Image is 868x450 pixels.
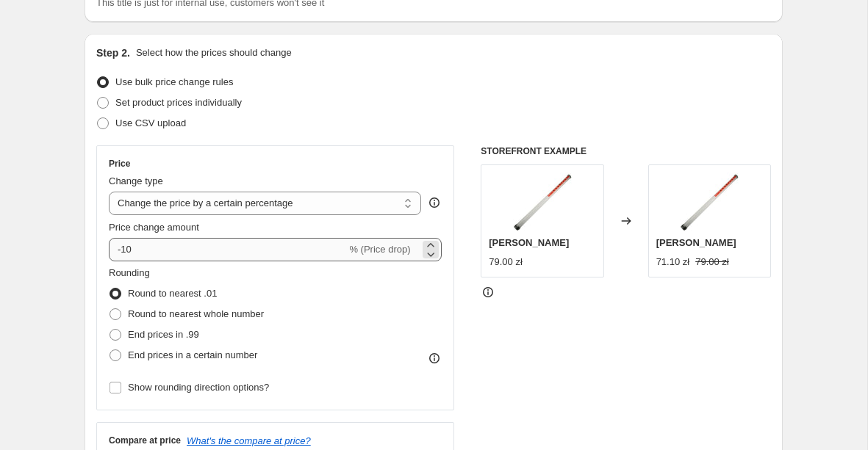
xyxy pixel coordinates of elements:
span: Use CSV upload [115,117,186,128]
div: help [427,195,442,210]
span: % (Price drop) [349,244,410,255]
span: Round to nearest .01 [128,288,217,299]
span: Show rounding direction options? [128,382,269,393]
span: Rounding [109,267,150,278]
img: 3167_80x.jpg [513,173,572,231]
span: End prices in a certain number [128,349,257,360]
span: [PERSON_NAME] [489,237,569,248]
h2: Step 2. [96,46,130,60]
h6: STOREFRONT EXAMPLE [481,145,771,157]
p: Select how the prices should change [136,46,292,60]
span: Round to nearest whole number [128,308,264,319]
h3: Price [109,158,130,170]
button: What's the compare at price? [187,435,311,446]
h3: Compare at price [109,435,181,446]
span: Change type [109,175,163,186]
img: 3167_80x.jpg [680,173,739,231]
div: 71.10 zł [656,255,690,269]
strike: 79.00 zł [695,255,729,269]
span: End prices in .99 [128,329,199,340]
div: 79.00 zł [489,255,523,269]
span: Price change amount [109,222,199,233]
span: [PERSON_NAME] [656,237,736,248]
span: Use bulk price change rules [115,76,233,87]
span: Set product prices individually [115,97,242,108]
input: -15 [109,238,346,261]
